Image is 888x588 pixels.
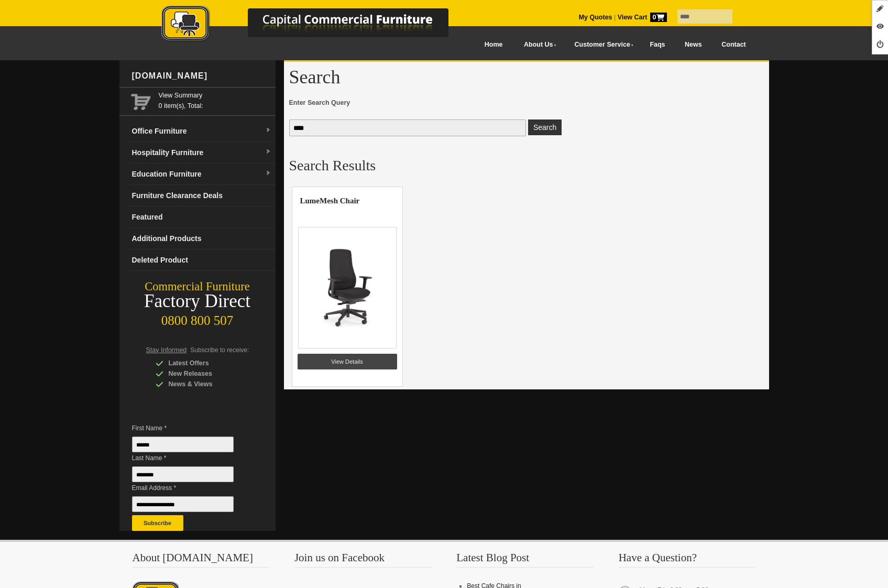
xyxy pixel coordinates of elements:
span: Subscribe to receive: [190,346,249,354]
img: dropdown [265,127,271,134]
a: LumeMesh Chair [300,197,360,205]
div: 0800 800 507 [119,308,276,328]
span: 0 item(s), Total: [159,90,271,110]
h2: Search Results [289,158,764,173]
strong: View Cart [618,14,667,21]
a: Education Furnituredropdown [128,164,276,185]
a: Deleted Product [128,249,276,271]
div: New Releases [156,368,255,379]
h3: Join us on Facebook [294,552,432,568]
div: [DOMAIN_NAME] [128,60,276,92]
a: View Details [298,354,397,369]
img: dropdown [265,170,271,177]
span: First Name * [132,423,249,433]
h3: Have a Question? [619,552,756,568]
div: Latest Offers [156,358,255,368]
highlight: Lume [300,197,320,205]
span: Last Name * [132,453,249,463]
span: Email Address * [132,483,249,493]
a: Customer Service [563,33,640,57]
input: Last Name * [132,466,234,482]
a: My Quotes [579,14,612,21]
a: Hospitality Furnituredropdown [128,142,276,164]
a: Capital Commercial Furniture Logo [133,5,499,47]
a: News [675,33,711,57]
a: View Cart0 [616,14,666,21]
div: News & Views [156,379,255,389]
div: Commercial Furniture [119,279,276,294]
h3: Latest Blog Post [456,552,594,568]
div: Factory Direct [119,294,276,309]
a: Furniture Clearance Deals [128,185,276,206]
span: 0 [650,13,667,22]
input: Email Address * [132,496,234,512]
h3: About [DOMAIN_NAME] [133,552,270,568]
a: Featured [128,206,276,228]
img: Capital Commercial Furniture Logo [133,5,499,43]
img: dropdown [265,149,271,155]
a: View Summary [159,90,271,101]
span: Stay Informed [146,346,187,354]
a: About Us [512,33,563,57]
a: Contact [711,33,755,57]
a: Faqs [640,33,675,57]
span: Enter Search Query [289,97,764,108]
button: Enter Search Query [528,119,562,135]
input: First Name * [132,437,234,452]
input: Enter Search Query [289,119,527,136]
button: Subscribe [132,515,183,531]
a: Office Furnituredropdown [128,121,276,142]
h1: Search [289,67,764,87]
a: Additional Products [128,228,276,249]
